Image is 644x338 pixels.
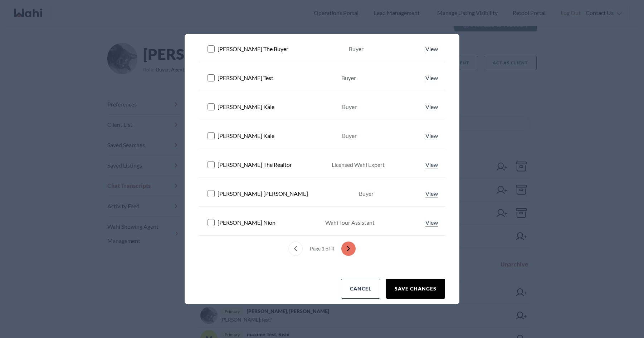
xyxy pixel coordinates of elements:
a: View profile [424,160,439,169]
a: View profile [424,131,439,140]
div: Buyer [341,74,356,82]
span: [PERSON_NAME] Kale [218,103,274,111]
div: Buyer [359,189,374,198]
span: [PERSON_NAME] Nion [218,218,275,227]
button: Save changes [386,279,445,299]
div: Buyer [349,45,364,53]
span: [PERSON_NAME] The Buyer [218,45,288,53]
div: Licensed Wahi Expert [332,160,385,169]
div: Buyer [342,103,357,111]
button: Cancel [341,279,380,299]
nav: Match with an agent menu pagination [199,242,445,256]
a: View profile [424,45,439,53]
a: View profile [424,74,439,82]
a: View profile [424,218,439,227]
span: [PERSON_NAME] Kale [218,131,274,140]
a: View profile [424,103,439,111]
div: Buyer [342,131,357,140]
button: previous page [288,242,303,256]
span: [PERSON_NAME] [PERSON_NAME] [218,189,308,198]
a: View profile [424,189,439,198]
span: [PERSON_NAME] Test [218,74,273,82]
div: Wahi Tour Assistant [325,218,375,227]
button: next page [341,242,356,256]
span: [PERSON_NAME] The Realtor [218,160,292,169]
div: Page 1 of 4 [307,242,337,256]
